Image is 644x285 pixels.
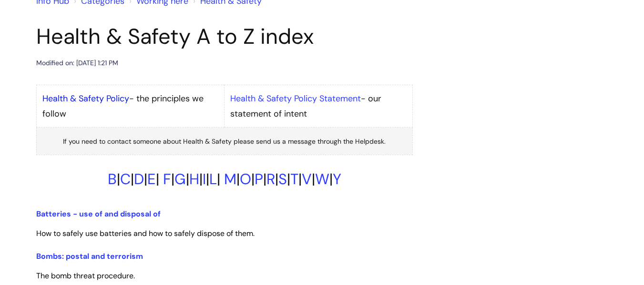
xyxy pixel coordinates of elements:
[36,24,413,49] h1: Health & Safety A to Z index
[315,169,329,189] a: W
[209,169,217,189] a: L
[174,169,186,189] a: G
[225,85,413,128] td: - our statement of intent
[36,271,135,281] span: The bomb threat procedure.
[36,85,225,128] td: - the principles we follow
[134,169,144,189] a: D
[147,169,156,189] a: E
[302,169,312,189] a: V
[36,209,161,219] a: Batteries - use of and disposal of
[36,251,143,261] a: Bombs: postal and terrorism
[278,169,287,189] a: S
[120,169,131,189] a: C
[230,93,361,104] a: Health & Safety Policy Statement
[203,169,206,189] a: I
[36,228,255,238] span: How to safely use batteries and how to safely dispose of them.
[42,93,129,104] a: Health & Safety Policy
[189,169,199,189] a: H
[108,169,117,189] a: B
[36,57,118,69] div: Modified on: [DATE] 1:21 PM
[224,169,236,189] a: M
[290,169,298,189] a: T
[240,169,251,189] a: O
[266,169,275,189] a: R
[63,137,386,146] span: If you need to contact someone about Health & Safety please send us a message through the Helpdesk.
[36,170,413,188] h2: | | | | | | | | | | | | | | | | |
[255,169,263,189] a: P
[333,169,341,189] a: Y
[163,169,171,189] a: F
